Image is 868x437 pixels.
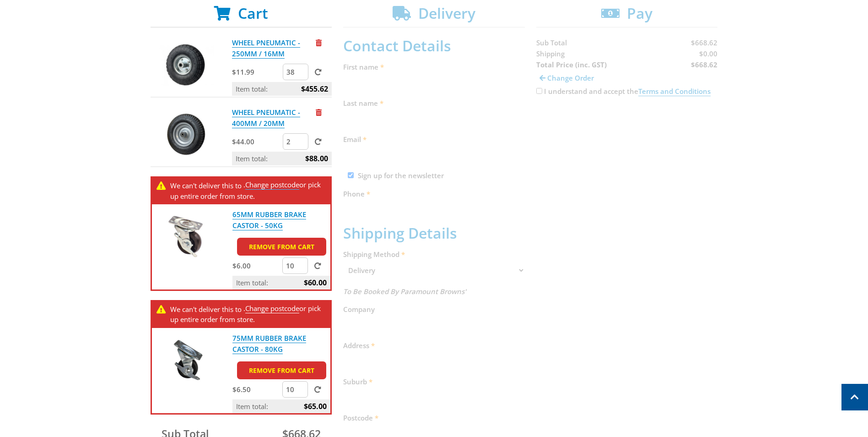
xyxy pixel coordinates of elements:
a: 75MM RUBBER BRAKE CASTOR - 80KG [232,333,306,354]
a: Remove from cart [316,38,322,47]
a: 65MM RUBBER BRAKE CASTOR - 50KG [232,210,306,230]
p: $11.99 [232,66,281,77]
p: $6.00 [232,260,280,271]
p: $6.50 [232,384,280,395]
a: Remove from cart [237,238,326,256]
a: WHEEL PNEUMATIC - 250MM / 16MM [232,38,300,59]
span: Cart [238,3,268,23]
span: $60.00 [304,276,327,290]
span: We can't deliver this to [170,305,242,314]
img: WHEEL PNEUMATIC - 250MM / 16MM [159,37,214,92]
a: WHEEL PNEUMATIC - 400MM / 20MM [232,108,300,128]
p: Item total: [232,82,332,96]
p: $44.00 [232,136,281,147]
p: Item total: [232,399,330,413]
a: Change postcode [245,304,299,313]
img: WHEEL PNEUMATIC - 400MM / 20MM [159,107,214,162]
span: $65.00 [304,399,327,413]
img: 65MM RUBBER BRAKE CASTOR - 50KG [160,209,215,264]
span: We can't deliver this to [170,181,242,190]
a: Remove from cart [316,108,322,117]
span: $88.00 [305,152,328,165]
div: . or pick up entire order from store. [152,176,331,204]
div: . or pick up entire order from store. [152,300,331,328]
a: Change postcode [245,180,299,190]
p: Item total: [232,276,330,290]
img: 75MM RUBBER BRAKE CASTOR - 80KG [160,333,215,388]
span: $455.62 [301,82,328,96]
a: Remove from cart [237,361,326,379]
p: Item total: [232,152,332,165]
